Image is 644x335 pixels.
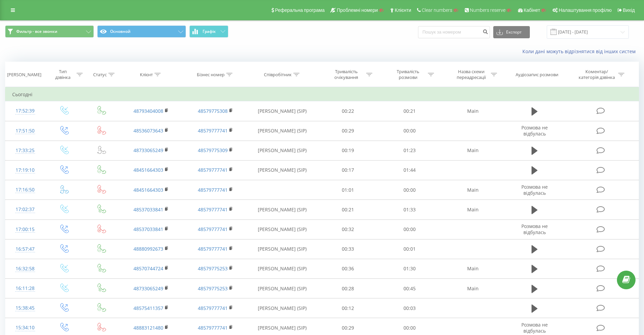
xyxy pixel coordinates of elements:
td: [PERSON_NAME] (SIP) [248,259,317,278]
span: Фильтр - все звонки [16,29,57,34]
td: [PERSON_NAME] (SIP) [248,121,317,141]
a: 48570744724 [133,265,163,272]
div: Коментар/категорія дзвінка [577,69,617,80]
div: 15:34:10 [12,321,38,334]
td: 00:00 [379,121,441,141]
a: Коли дані можуть відрізнятися вiд інших систем [522,48,639,55]
td: 01:33 [379,200,441,219]
td: 00:03 [379,298,441,318]
td: 00:22 [317,101,379,121]
a: 48579775308 [198,108,228,114]
td: Main [441,200,505,219]
td: Сьогодні [5,88,639,101]
td: 00:19 [317,141,379,160]
div: 16:57:47 [12,243,38,256]
span: Проблемні номери [337,7,378,13]
span: Кабінет [524,7,540,13]
div: Тривалість розмови [390,69,426,80]
td: 00:21 [317,200,379,219]
td: [PERSON_NAME] (SIP) [248,141,317,160]
a: 48579775253 [198,285,228,292]
td: [PERSON_NAME] (SIP) [248,219,317,239]
td: Main [441,279,505,298]
a: 48733065249 [133,147,163,153]
a: 48579777741 [198,187,228,193]
td: 00:01 [379,239,441,259]
div: 17:51:50 [12,124,38,138]
div: Тривалість очікування [328,69,365,80]
button: Основной [97,25,186,38]
td: 00:28 [317,279,379,298]
a: 48880992673 [133,246,163,252]
div: 16:11:28 [12,282,38,295]
div: 17:19:10 [12,164,38,177]
td: [PERSON_NAME] (SIP) [248,160,317,180]
div: [PERSON_NAME] [7,72,41,78]
div: Статус [93,72,107,78]
a: 48536073643 [133,127,163,134]
input: Пошук за номером [418,26,490,38]
a: 48579777741 [198,127,228,134]
button: Експорт [493,26,530,38]
td: 00:36 [317,259,379,278]
td: 01:23 [379,141,441,160]
td: 00:45 [379,279,441,298]
td: 00:00 [379,219,441,239]
span: Розмова не відбулась [521,124,548,137]
a: 48579777741 [198,206,228,213]
button: Фильтр - все звонки [5,25,94,38]
div: 17:33:25 [12,144,38,157]
td: Main [441,141,505,160]
td: 00:00 [379,180,441,200]
a: 48579777741 [198,246,228,252]
td: [PERSON_NAME] (SIP) [248,200,317,219]
td: [PERSON_NAME] (SIP) [248,101,317,121]
span: Вихід [623,7,635,13]
td: Main [441,180,505,200]
div: Співробітник [264,72,292,78]
a: 48537033841 [133,226,163,232]
div: 15:38:45 [12,301,38,315]
span: Реферальна програма [275,7,325,13]
td: 00:12 [317,298,379,318]
div: 17:52:39 [12,104,38,118]
a: 48579777741 [198,167,228,173]
span: Налаштування профілю [559,7,611,13]
span: Графік [203,29,216,34]
span: Розмова не відбулась [521,223,548,235]
td: 01:30 [379,259,441,278]
div: 17:02:37 [12,203,38,216]
div: Тип дзвінка [51,69,75,80]
td: 00:29 [317,121,379,141]
a: 48579775309 [198,147,228,153]
span: Clear numbers [422,7,452,13]
td: [PERSON_NAME] (SIP) [248,279,317,298]
td: 01:44 [379,160,441,180]
td: [PERSON_NAME] (SIP) [248,239,317,259]
a: 48579777741 [198,305,228,311]
button: Графік [189,25,228,38]
div: 17:16:50 [12,183,38,196]
a: 48733065249 [133,285,163,292]
a: 48793404008 [133,108,163,114]
div: Клієнт [140,72,153,78]
td: 00:17 [317,160,379,180]
a: 48575411357 [133,305,163,311]
a: 48451664303 [133,187,163,193]
a: 48579777741 [198,324,228,331]
a: 48579775253 [198,265,228,272]
a: 48579777741 [198,226,228,232]
span: Numbers reserve [470,7,505,13]
td: 00:33 [317,239,379,259]
a: 48451664303 [133,167,163,173]
div: Назва схеми переадресації [453,69,489,80]
td: Main [441,259,505,278]
div: 16:32:58 [12,262,38,275]
span: Розмова не відбулась [521,184,548,196]
div: 17:00:15 [12,223,38,236]
a: 48883121480 [133,324,163,331]
td: [PERSON_NAME] (SIP) [248,298,317,318]
td: 00:32 [317,219,379,239]
div: Аудіозапис розмови [516,72,558,78]
span: Розмова не відбулась [521,321,548,334]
